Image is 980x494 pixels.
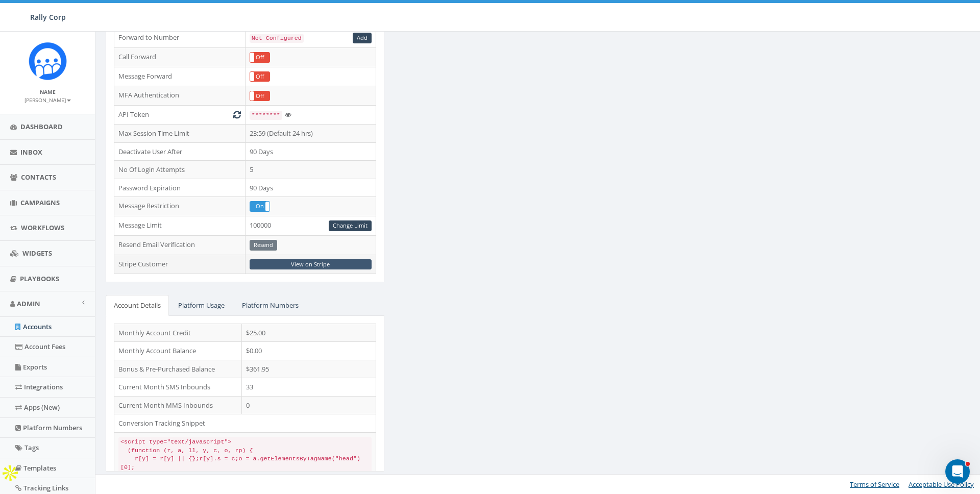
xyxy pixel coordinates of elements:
td: Call Forward [114,47,246,67]
iframe: Intercom live chat [945,459,970,484]
span: Contacts [21,172,56,182]
td: MFA Authentication [114,86,246,106]
label: Off [250,72,269,82]
a: View on Stripe [250,259,372,270]
td: 33 [242,378,376,397]
a: Platform Usage [170,295,233,316]
td: Password Expiration [114,179,246,197]
td: Monthly Account Balance [114,342,242,360]
span: Workflows [21,223,64,232]
a: Add [353,33,372,43]
td: Deactivate User After [114,142,246,161]
td: 0 [242,396,376,414]
span: Widgets [22,249,52,258]
a: Acceptable Use Policy [909,480,974,489]
code: Not Configured [250,34,304,43]
div: OnOff [250,201,270,212]
a: Change Limit [329,220,372,231]
td: Current Month MMS Inbounds [114,396,242,414]
td: Message Limit [114,216,246,235]
td: Forward to Number [114,29,246,48]
td: Current Month SMS Inbounds [114,378,242,397]
label: On [250,202,269,211]
td: 5 [245,161,376,179]
td: $25.00 [242,324,376,342]
img: Icon_1.png [29,42,67,80]
a: Terms of Service [850,480,899,489]
i: Generate New Token [233,111,241,118]
td: Message Restriction [114,197,246,216]
td: Conversion Tracking Snippet [114,414,376,433]
div: OnOff [250,71,270,82]
td: 23:59 (Default 24 hrs) [245,124,376,142]
td: Max Session Time Limit [114,124,246,142]
td: API Token [114,106,246,125]
td: Stripe Customer [114,255,246,274]
a: [PERSON_NAME] [24,95,71,104]
td: $361.95 [242,360,376,378]
small: [PERSON_NAME] [24,96,71,104]
td: $0.00 [242,342,376,360]
span: Dashboard [20,122,63,131]
td: Monthly Account Credit [114,324,242,342]
td: Resend Email Verification [114,235,246,255]
td: 100000 [245,216,376,235]
td: 90 Days [245,142,376,161]
label: Off [250,91,269,101]
td: Bonus & Pre-Purchased Balance [114,360,242,378]
span: Campaigns [20,198,60,207]
span: Admin [17,299,40,308]
small: Name [40,88,56,95]
td: Message Forward [114,67,246,86]
span: Inbox [20,147,42,157]
span: Rally Corp [30,12,66,22]
div: OnOff [250,52,270,63]
a: Platform Numbers [234,295,307,316]
td: 90 Days [245,179,376,197]
label: Off [250,53,269,62]
td: No Of Login Attempts [114,161,246,179]
a: Account Details [106,295,169,316]
div: OnOff [250,91,270,102]
span: Playbooks [20,274,59,283]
